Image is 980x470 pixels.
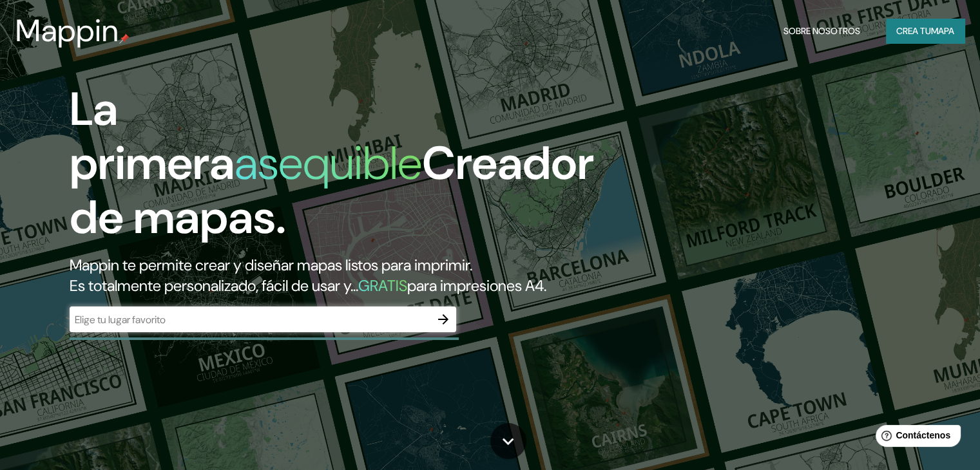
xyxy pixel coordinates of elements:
font: Sobre nosotros [783,25,860,37]
font: Es totalmente personalizado, fácil de usar y... [70,276,358,296]
font: GRATIS [358,276,407,296]
button: Crea tumapa [886,19,965,43]
font: Mappin te permite crear y diseñar mapas listos para imprimir. [70,255,472,275]
font: Mappin [15,10,119,51]
font: La primera [70,79,235,193]
button: Sobre nosotros [778,19,865,43]
font: Crea tu [896,25,931,37]
font: Creador de mapas. [70,133,594,247]
font: para impresiones A4. [407,276,546,296]
iframe: Lanzador de widgets de ayuda [865,420,966,456]
font: asequible [235,133,422,193]
font: mapa [931,25,954,37]
img: pin de mapeo [119,33,130,44]
input: Elige tu lugar favorito [70,312,430,327]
